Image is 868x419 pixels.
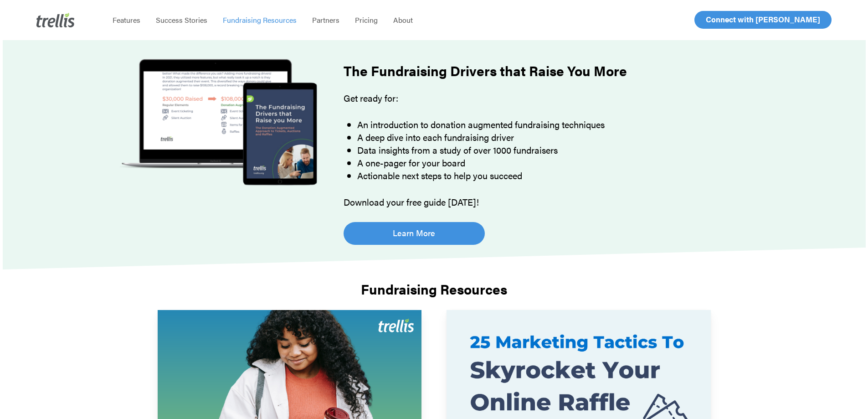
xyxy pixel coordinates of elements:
li: An introduction to donation augmented fundraising techniques [357,118,718,131]
a: About [385,16,421,25]
strong: The Fundraising Drivers that Raise You More [344,61,627,80]
a: Success Stories [148,16,215,25]
li: Actionable next steps to help you succeed [357,169,718,182]
img: Trellis [36,13,75,27]
span: Success Stories [156,15,207,25]
span: Features [113,15,140,25]
span: About [393,15,413,25]
li: A deep dive into each fundraising driver [357,131,718,144]
p: Get ready for: [344,92,718,118]
li: A one-pager for your board [357,156,718,169]
span: Partners [312,15,339,25]
a: Features [105,16,148,25]
span: Pricing [355,15,378,25]
span: Learn More [393,227,435,239]
li: Data insights from a study of over 1000 fundraisers [357,144,718,156]
p: Download your free guide [DATE]! [344,196,718,208]
span: Fundraising Resources [223,15,297,25]
strong: Fundraising Resources [361,279,507,299]
img: The Fundraising Drivers that Raise You More Guide Cover [105,52,332,193]
a: Fundraising Resources [215,16,304,25]
a: Pricing [347,16,385,25]
a: Connect with [PERSON_NAME] [694,11,832,29]
a: Learn More [344,222,485,245]
span: Connect with [PERSON_NAME] [706,14,820,25]
a: Partners [304,16,347,25]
